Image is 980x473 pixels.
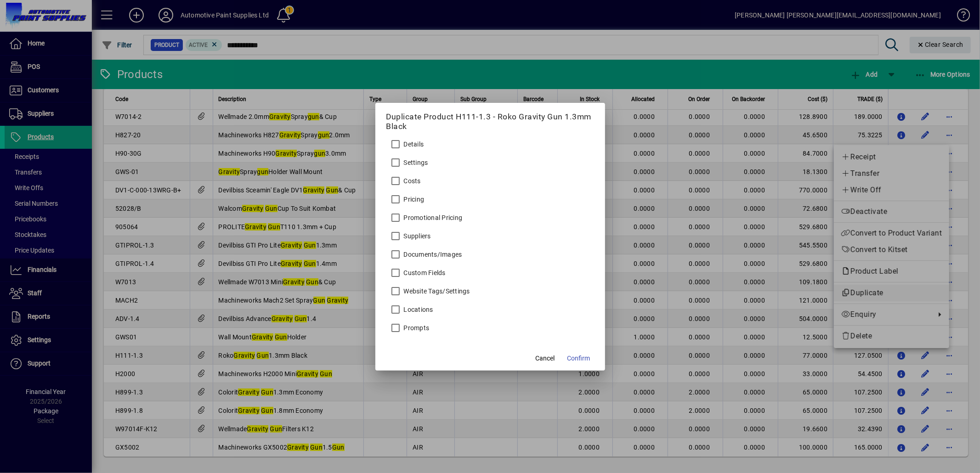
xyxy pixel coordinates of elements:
[402,268,446,277] label: Custom Fields
[402,305,433,314] label: Locations
[536,354,555,363] span: Cancel
[402,158,428,167] label: Settings
[402,250,462,259] label: Documents/Images
[402,176,421,186] label: Costs
[531,350,560,367] button: Cancel
[567,354,590,363] span: Confirm
[386,112,594,131] h5: Duplicate Product H111-1.3 - Roko Gravity Gun 1.3mm Black
[402,287,470,296] label: Website Tags/Settings
[402,140,424,149] label: Details
[402,231,431,241] label: Suppliers
[402,323,430,332] label: Prompts
[564,350,594,367] button: Confirm
[402,195,425,204] label: Pricing
[402,213,463,222] label: Promotional Pricing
